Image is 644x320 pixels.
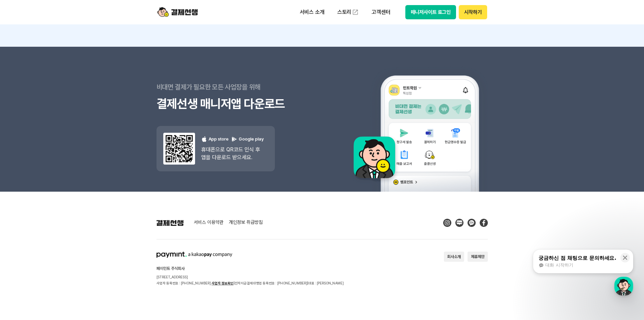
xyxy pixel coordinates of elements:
img: 애플 로고 [201,136,207,142]
a: 설정 [87,215,130,232]
p: Google play [231,136,264,143]
a: 사업자 정보확인 [212,281,234,285]
span: 설정 [104,225,113,230]
p: 비대면 결제가 필요한 모든 사업장을 위해 [157,79,322,95]
h3: 결제선생 매니저앱 다운로드 [157,95,322,112]
img: 결제선생 로고 [157,220,184,226]
a: 개인정보 취급방침 [229,220,263,226]
button: 시작하기 [459,5,487,19]
img: Kakao Talk [468,219,476,227]
span: 홈 [21,225,25,230]
p: App store [201,136,229,143]
img: 구글 플레이 로고 [231,136,237,142]
button: 회사소개 [444,252,464,262]
img: Instagram [443,219,451,227]
p: [STREET_ADDRESS] [157,274,344,280]
a: 홈 [2,215,45,232]
img: Blog [455,219,463,227]
a: 스토리 [333,5,364,19]
img: 외부 도메인 오픈 [352,9,359,16]
img: Facebook [480,219,488,227]
p: 휴대폰으로 QR코드 인식 후 앱을 다운로드 받으세요. [201,146,264,161]
h2: 페이민트 주식회사 [157,266,344,271]
button: 매니저사이트 로그인 [405,5,456,19]
img: paymint logo [157,252,232,258]
p: 사업자 등록번호 : [PHONE_NUMBER] 전자지급결제대행업 등록번호 : [PHONE_NUMBER] 대표 : [PERSON_NAME] [157,280,344,286]
span: 대화 [62,225,70,231]
img: 앱 다운도르드 qr [163,133,195,165]
a: 서비스 이용약관 [194,220,223,226]
span: | [307,281,308,285]
p: 서비스 소개 [295,6,329,18]
img: logo [157,6,198,19]
a: 대화 [45,215,87,232]
button: 제휴제안 [468,252,488,262]
img: 앱 예시 이미지 [345,48,488,192]
span: | [234,281,235,285]
p: 고객센터 [367,6,395,18]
